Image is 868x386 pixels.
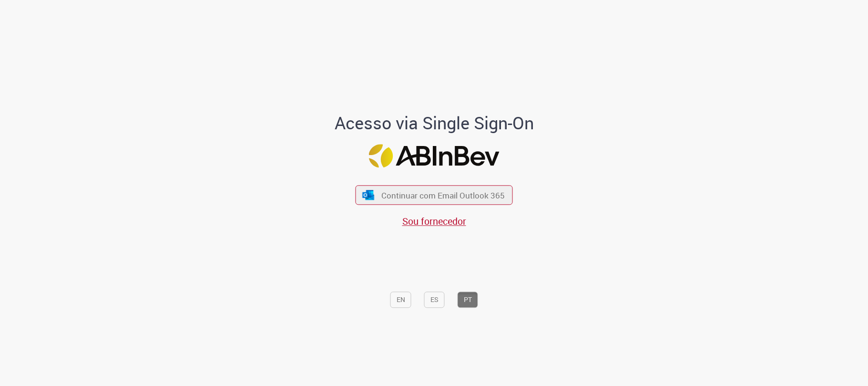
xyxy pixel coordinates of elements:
h1: Acesso via Single Sign-On [302,114,566,133]
button: ícone Azure/Microsoft 360 Continuar com Email Outlook 365 [356,186,513,205]
span: Continuar com Email Outlook 365 [381,190,505,201]
img: ícone Azure/Microsoft 360 [361,190,375,200]
a: Sou fornecedor [402,215,466,228]
button: PT [458,292,478,308]
button: ES [424,292,445,308]
button: EN [390,292,411,308]
img: Logo ABInBev [369,144,500,167]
